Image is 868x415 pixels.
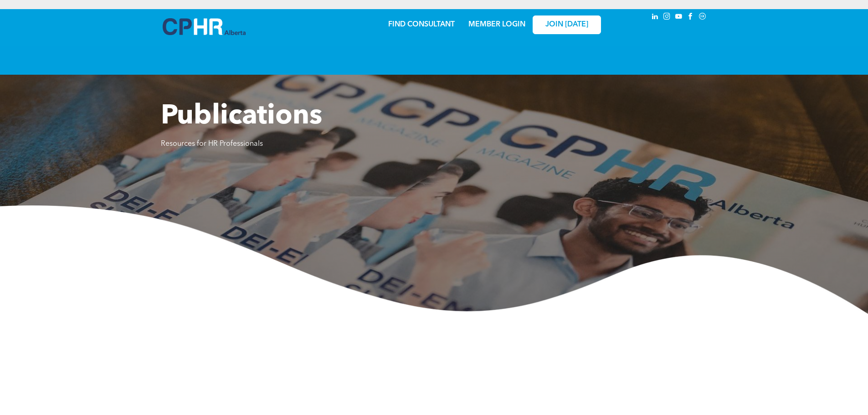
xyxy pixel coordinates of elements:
[545,20,588,29] span: JOIN [DATE]
[533,15,601,34] a: JOIN [DATE]
[650,11,660,24] a: linkedin
[161,103,322,130] span: Publications
[468,21,525,28] a: MEMBER LOGIN
[662,11,672,24] a: instagram
[388,21,455,28] a: FIND CONSULTANT
[163,18,246,35] img: A blue and white logo for cp alberta
[698,11,708,24] a: Social network
[161,140,263,148] span: Resources for HR Professionals
[674,11,684,24] a: youtube
[686,11,696,24] a: facebook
